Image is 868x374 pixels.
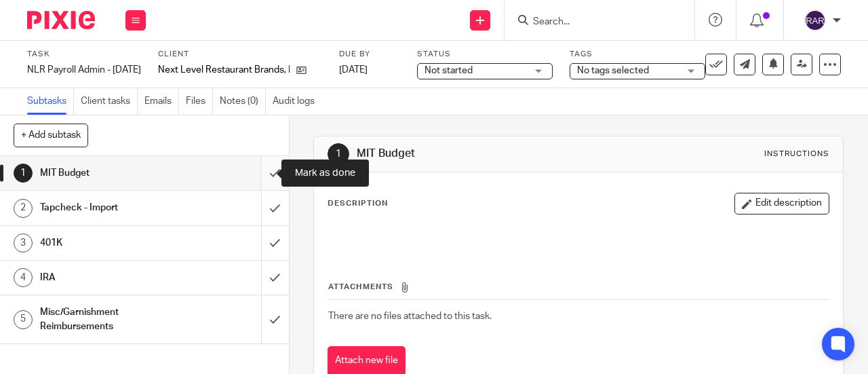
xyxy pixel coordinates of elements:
button: + Add subtask [14,124,88,147]
span: There are no files attached to this task. [328,312,492,321]
label: Status [417,49,553,60]
a: Audit logs [273,88,321,115]
a: Notes (0) [220,88,266,115]
input: Search [532,16,654,29]
div: NLR Payroll Admin - [DATE] [27,63,141,77]
span: No tags selected [577,66,649,75]
a: Subtasks [27,88,74,115]
span: [DATE] [339,65,368,75]
img: Pixie [27,11,95,29]
div: 1 [328,143,349,165]
span: Not started [425,66,473,75]
div: 5 [14,310,33,329]
button: Edit description [734,193,829,214]
label: Client [158,49,322,60]
label: Due by [339,49,400,60]
p: Next Level Restaurant Brands, LLC [158,63,290,77]
a: Client tasks [81,88,138,115]
label: Task [27,49,141,60]
div: NLR Payroll Admin - Thursday [27,63,141,77]
div: Instructions [764,149,829,160]
label: Tags [570,49,705,60]
h1: IRA [40,267,178,288]
h1: Tapcheck - Import [40,198,178,218]
div: 4 [14,268,33,287]
h1: MIT Budget [357,147,608,161]
div: 1 [14,164,33,183]
p: Description [328,198,388,209]
a: Files [186,88,213,115]
div: 2 [14,199,33,218]
span: Attachments [328,283,393,291]
h1: MIT Budget [40,163,178,183]
div: 3 [14,233,33,253]
img: svg%3E [804,10,826,31]
h1: 401K [40,233,178,253]
h1: Misc/Garnishment Reimbursements [40,302,178,337]
a: Emails [144,88,179,115]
